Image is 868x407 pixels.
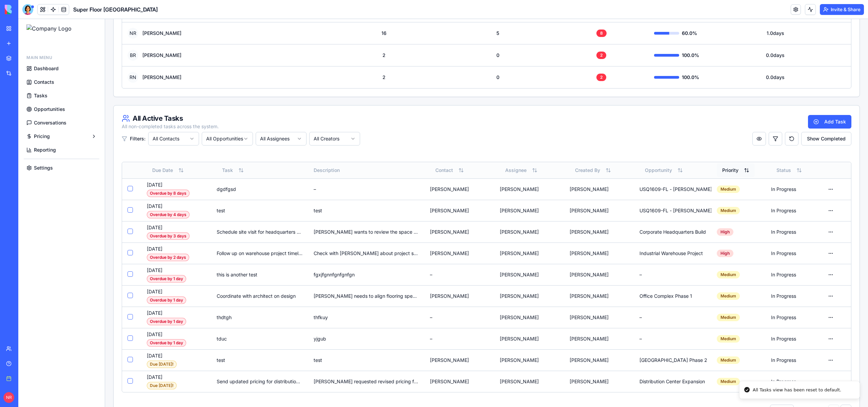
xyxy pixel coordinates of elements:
td: [PERSON_NAME] [546,202,616,224]
button: Status [753,144,789,158]
div: fgxjfgnnfgnfgnfgn [295,252,401,259]
span: BR [109,31,120,42]
td: [PERSON_NAME] [476,330,546,352]
td: [PERSON_NAME] [546,266,616,288]
td: [PERSON_NAME] [546,159,616,181]
div: Corporate Headquarters Build [621,210,688,216]
img: Company Logo [8,5,53,22]
div: – [295,167,401,174]
div: 2 [578,55,588,62]
div: Due [DATE]! [129,342,158,349]
div: Lisa wants to review the space before finalizing specifications [295,210,401,216]
td: 16 [308,3,424,25]
div: medium [698,295,722,302]
div: Coordinate with architect on design [198,274,284,280]
div: All non-completed tasks across the system. [103,104,200,111]
span: [DATE] [129,291,144,297]
span: Coordinate with architect on design [198,274,277,280]
div: Overdue by 3 days [129,213,171,221]
div: high [698,209,715,217]
div: Overdue by 1 day [129,256,168,264]
span: 100.0 % [664,55,676,62]
span: [DATE] [129,333,144,340]
div: thdtgh [198,295,284,302]
td: [PERSON_NAME] [546,288,616,309]
div: Overdue by 1 day [129,277,168,285]
span: [PERSON_NAME] [124,55,163,62]
div: medium [698,273,722,281]
div: medium [698,252,722,259]
p: Rows per page [715,388,749,394]
div: Industrial Warehouse Project [621,231,688,238]
div: test [198,338,284,345]
td: [PERSON_NAME] [406,202,476,224]
td: [PERSON_NAME] [546,224,616,245]
div: medium [698,188,722,195]
div: this is another test [198,252,284,259]
span: [DATE] [129,205,144,212]
span: [PERSON_NAME] [124,33,163,40]
span: Settings [16,146,35,152]
div: dgdfgsd [198,167,284,174]
img: logo [5,5,47,14]
span: Tasks [16,73,29,80]
span: [DATE] [129,184,144,191]
span: in progress [753,189,778,194]
span: [DATE] [129,248,144,255]
td: [PERSON_NAME] [406,352,476,373]
button: Invite & Share [820,4,864,15]
div: thfkuy [295,295,401,302]
span: All Active Tasks [114,95,164,104]
td: [PERSON_NAME] [476,224,546,245]
span: in progress [753,167,778,173]
button: Pricing [5,111,81,123]
a: Opportunities [5,84,81,96]
div: Distribution Center Expansion [621,359,688,366]
button: Show Completed [783,113,833,127]
span: in progress [753,210,778,216]
td: – [406,309,476,330]
div: high [698,231,715,238]
span: 60.0 % [664,11,676,18]
span: Conversations [16,100,48,107]
span: Send updated pricing for distribution center [198,359,284,366]
span: in progress [753,253,778,258]
td: 2 [308,47,424,70]
td: [PERSON_NAME] [406,159,476,181]
div: medium [698,337,722,345]
div: medium [698,316,722,324]
span: Contacts [16,60,36,66]
span: test [198,188,207,195]
td: 0.0 days [681,47,833,70]
div: USQ1609-FL - David Thompson (Thompson Architecture) - Conversations Work - Commercial [621,188,688,195]
div: test [198,188,284,195]
div: Office Complex Phase 1 [621,274,688,280]
a: Reporting [5,125,81,137]
div: yjgub [295,316,401,323]
button: Due Date [129,144,171,158]
div: Michael requested revised pricing for the expanded scope [295,359,401,366]
td: [PERSON_NAME] [546,245,616,266]
div: – [621,295,688,302]
span: thdtgh [198,295,213,302]
span: Opportunities [16,87,47,94]
div: test [295,188,401,195]
div: Check with Sarah about project start date and material delivery requirements [295,231,401,238]
div: USQ1609-FL - David Thompson (Thompson Architecture) - Conversations Work - Commercial [621,167,688,174]
span: this is another test [198,252,239,259]
span: Pricing [16,114,32,121]
button: Add Task [790,96,833,110]
span: Follow up on warehouse project timeline [198,231,284,238]
a: Conversations [5,98,81,110]
button: Created By [551,144,598,158]
span: [PERSON_NAME] [124,11,163,18]
td: [PERSON_NAME] [546,352,616,373]
td: 2 [308,25,424,47]
span: Schedule site visit for headquarters project kubvx ck xckvh xcvkh xjosfsf [198,210,284,216]
span: NR [3,392,14,403]
span: [DATE] [129,355,144,362]
div: Overdue by 1 day [129,320,168,328]
span: in progress [753,295,778,301]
